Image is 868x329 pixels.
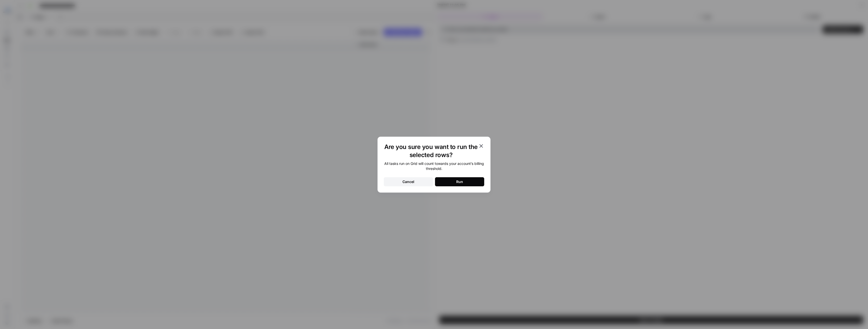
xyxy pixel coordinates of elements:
h1: Are you sure you want to run the selected rows? [384,143,478,159]
div: Run [456,179,463,184]
button: Cancel [384,177,433,186]
button: Run [435,177,484,186]
div: Cancel [402,179,414,184]
div: All tasks run on Grid will count towards your account’s billing threshold. [384,161,484,171]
